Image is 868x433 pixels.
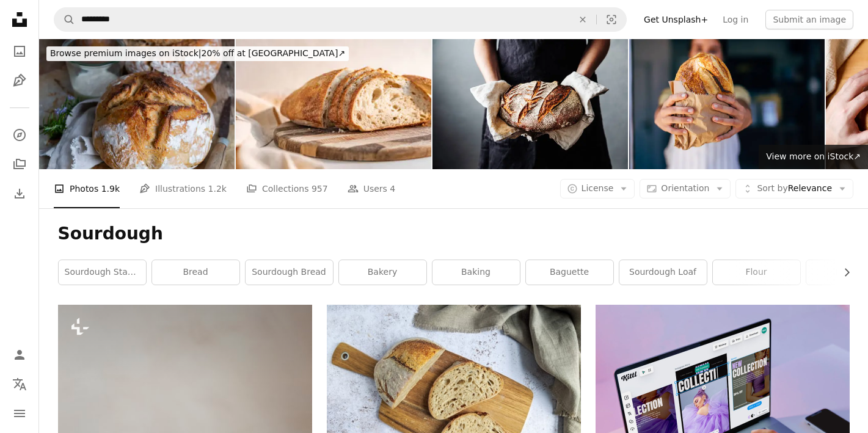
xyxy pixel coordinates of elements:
[339,260,426,285] a: bakery
[7,372,32,396] button: Language
[348,169,396,208] a: Users 4
[7,123,32,147] a: Explore
[765,10,853,29] button: Submit an image
[569,8,596,31] button: Clear
[7,39,32,64] a: Photos
[7,401,32,426] button: Menu
[152,260,239,285] a: bread
[759,145,868,169] a: View more on iStock↗
[526,260,613,285] a: baguette
[757,183,787,193] span: Sort by
[58,223,850,245] h1: Sourdough
[640,179,731,198] button: Orientation
[7,181,32,206] a: Download History
[432,39,628,169] img: Woman with fresh baked sourdough bread in kitchen
[246,260,333,285] a: sourdough bread
[560,179,635,198] button: License
[713,260,800,285] a: flour
[208,182,227,195] span: 1.2k
[7,152,32,176] a: Collections
[629,39,825,169] img: Baker Holding Fresh Artisan Bread in Paper Bag
[54,7,627,32] form: Find visuals sitewide
[661,183,709,193] span: Orientation
[390,182,395,195] span: 4
[597,8,626,31] button: Visual search
[54,8,75,31] button: Search Unsplash
[757,183,832,195] span: Relevance
[735,179,853,198] button: Sort byRelevance
[766,151,861,161] span: View more on iStock ↗
[236,39,431,169] img: Freshly Baked Sourdough Bread Sliced on a Wooden Cutting Board
[39,39,235,169] img: Loafs of bread
[59,260,146,285] a: sourdough starter
[432,260,520,285] a: baking
[139,169,227,208] a: Illustrations 1.2k
[715,10,756,29] a: Log in
[327,395,581,406] a: brown bread on brown wooden chopping board
[312,182,328,195] span: 957
[836,260,850,285] button: scroll list to the right
[246,169,328,208] a: Collections 957
[7,343,32,367] a: Log in / Sign up
[7,68,32,93] a: Illustrations
[50,48,201,58] span: Browse premium images on iStock |
[39,39,356,68] a: Browse premium images on iStock|20% off at [GEOGRAPHIC_DATA]↗
[636,10,715,29] a: Get Unsplash+
[46,46,349,61] div: 20% off at [GEOGRAPHIC_DATA] ↗
[582,183,614,193] span: License
[619,260,707,285] a: sourdough loaf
